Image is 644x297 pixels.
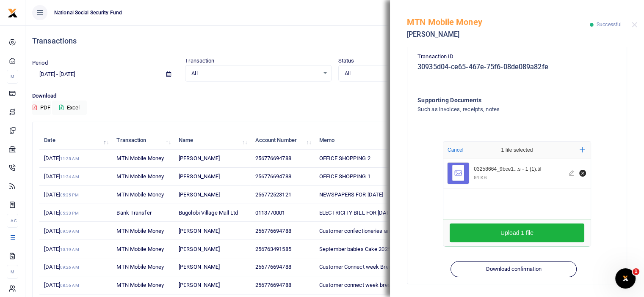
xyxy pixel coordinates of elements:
li: M [7,70,18,84]
span: Customer confectioneries and foil [319,228,402,234]
h4: Transactions [32,36,637,46]
span: 256776694788 [255,155,291,161]
span: [PERSON_NAME] [179,282,220,288]
button: Upload 1 file [450,223,584,242]
h5: [PERSON_NAME] [407,30,590,39]
label: Transaction [185,57,214,65]
button: Close [632,22,637,27]
span: [DATE] [44,228,79,234]
span: 256776694788 [255,228,291,234]
small: 11:24 AM [60,174,79,179]
span: 256776694788 [255,173,291,180]
span: 256776694788 [255,282,291,288]
span: [PERSON_NAME] [179,246,220,252]
li: M [7,265,18,279]
button: Cancel [445,144,466,155]
span: ELECTRICITY BILL FOR [DATE] [319,210,394,216]
span: [PERSON_NAME] [179,228,220,234]
span: 256763491585 [255,246,291,252]
span: MTN Mobile Money [116,228,164,234]
th: Date: activate to sort column descending [39,131,112,150]
span: [PERSON_NAME] [179,155,220,161]
th: Account Number: activate to sort column ascending [250,131,315,150]
span: MTN Mobile Money [116,282,164,288]
span: MTN Mobile Money [116,246,164,252]
span: National Social Security Fund [51,9,125,16]
button: Download confirmation [451,261,576,277]
img: logo-small [8,8,18,18]
span: Bugolobi Village Mall Ltd [179,210,238,216]
span: [DATE] [44,210,78,216]
span: MTN Mobile Money [116,155,164,161]
p: Transaction ID [417,52,616,61]
li: Ac [7,214,18,228]
span: 0113770001 [255,210,285,216]
small: 09:26 AM [60,265,79,270]
iframe: Intercom live chat [615,268,636,289]
button: Excel [52,101,87,115]
th: Memo: activate to sort column ascending [315,131,436,150]
label: Period [32,59,48,67]
h5: 30935d04-ce65-467e-75f6-08de089a82fe [417,63,616,71]
p: Download [32,92,637,101]
label: Status [338,57,354,65]
span: All [191,69,319,78]
th: Name: activate to sort column ascending [174,131,250,150]
span: MTN Mobile Money [116,173,164,180]
div: 84 KB [474,174,486,180]
span: Successful [597,22,622,27]
span: [DATE] [44,191,78,198]
a: logo-small logo-large logo-large [8,9,18,16]
span: [PERSON_NAME] [179,264,220,270]
span: NEWSPAPERS FOR [DATE] [319,191,383,198]
small: 10:19 AM [60,247,79,252]
span: All [345,69,472,78]
th: Transaction: activate to sort column ascending [112,131,174,150]
button: Remove file [578,169,587,178]
span: [PERSON_NAME] [179,191,220,198]
button: PDF [32,101,51,115]
input: select period [32,67,160,82]
span: [PERSON_NAME] [179,173,220,180]
span: 1 [633,268,639,275]
div: File Uploader [443,141,591,247]
span: MTN Mobile Money [116,264,164,270]
h5: MTN Mobile Money [407,17,590,27]
span: September babies Cake 2025 [319,246,391,252]
span: OFFICE SHOPPING 2 [319,155,370,161]
div: 1 file selected [481,142,553,158]
span: [DATE] [44,155,79,161]
button: Add more files [576,144,589,156]
small: 11:25 AM [60,156,79,161]
small: 08:56 AM [60,283,79,288]
span: Bank Transfer [116,210,151,216]
span: MTN Mobile Money [116,191,164,198]
span: OFFICE SHOPPING 1 [319,173,370,180]
div: 03258664_9bce1963-c0f8-4edf-8eb2-edfea4c7b78e.TIF - Selected Pages - 1 (1).tif [474,166,564,173]
button: Edit file 03258664_9bce1963-c0f8-4edf-8eb2-edfea4c7b78e.TIF - Selected Pages - 1 (1).tif [567,169,577,178]
span: Customer connect week breakfast 2 [319,282,408,288]
span: 256776694788 [255,264,291,270]
span: Customer Connect week Breakfast 3 [319,264,409,270]
small: 05:35 PM [60,193,79,197]
span: 256772523121 [255,191,291,198]
span: [DATE] [44,282,79,288]
small: 09:59 AM [60,229,79,234]
span: [DATE] [44,264,79,270]
small: 05:33 PM [60,211,79,215]
h4: Such as invoices, receipts, notes [417,105,582,114]
h4: Supporting Documents [417,95,582,105]
span: [DATE] [44,173,79,180]
span: [DATE] [44,246,79,252]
